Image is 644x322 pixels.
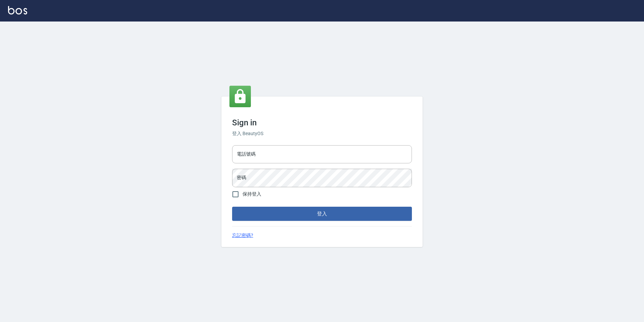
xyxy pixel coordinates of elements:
img: Logo [8,6,27,14]
button: 登入 [232,207,412,221]
span: 保持登入 [243,191,261,198]
h3: Sign in [232,118,412,127]
a: 忘記密碼? [232,232,253,239]
h6: 登入 BeautyOS [232,130,412,137]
